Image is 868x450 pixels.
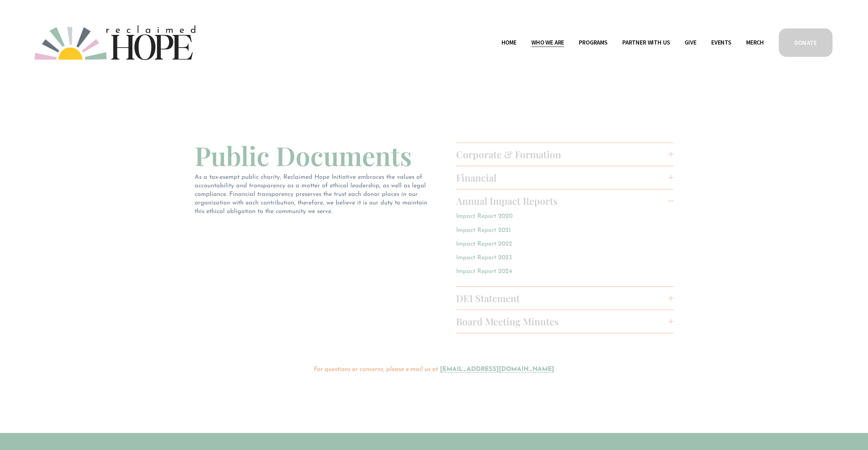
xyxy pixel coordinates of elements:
div: Annual Impact Reports [456,212,674,286]
a: Give [685,37,696,48]
button: DEI Statement [456,287,674,310]
a: Impact Report 2022 [456,241,512,247]
a: folder dropdown [531,37,564,48]
a: Impact Report 2024 [456,268,512,275]
span: Programs [579,38,608,48]
a: Impact Report 2020 [456,213,513,220]
button: Corporate & Formation [456,143,674,166]
span: Who We Are [531,38,564,48]
a: Merch [746,37,764,48]
img: Reclaimed Hope Initiative [35,25,195,60]
button: Financial [456,166,674,189]
span: DEI Statement [456,292,669,304]
em: For questions or concerns, please e-mail us at [314,366,438,373]
span: Financial [456,171,669,184]
span: Partner With Us [622,38,670,48]
a: Impact Report 2021 [456,227,511,234]
a: DONATE [778,27,833,58]
span: Annual Impact Reports [456,195,669,207]
span: Corporate & Formation [456,148,669,161]
button: Board Meeting Minutes [456,310,674,333]
a: [EMAIL_ADDRESS][DOMAIN_NAME] [440,366,554,373]
span: Public Documents [195,138,412,173]
span: As a tax-exempt public charity, Reclaimed Hope Initiative embraces the values of accountability a... [195,174,429,215]
a: Home [501,37,516,48]
span: Board Meeting Minutes [456,315,669,328]
button: Annual Impact Reports [456,189,674,212]
a: Events [711,37,731,48]
a: Impact Report 2023 [456,255,512,261]
a: folder dropdown [622,37,670,48]
a: folder dropdown [579,37,608,48]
